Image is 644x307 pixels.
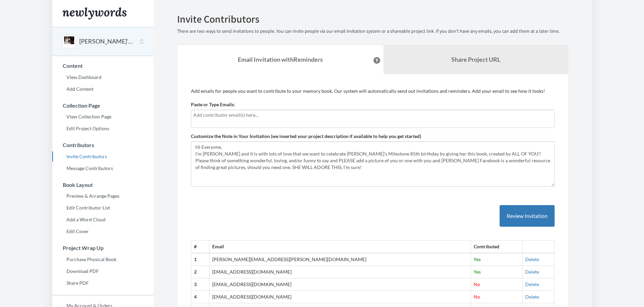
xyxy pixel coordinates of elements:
[52,112,153,122] a: View Collection Page
[52,226,153,236] a: Edit Cover
[52,215,153,225] a: Add a Word Cloud
[191,101,235,108] label: Paste or Type Emails:
[79,37,134,46] button: [PERSON_NAME]'S 85th BIRTHDAY
[52,163,153,173] a: Message Contributors
[53,182,153,188] h3: Book Layout
[525,294,539,300] a: Delete
[53,63,153,69] h3: Content
[474,269,481,275] span: Yes
[177,28,568,35] p: There are two ways to send invitations to people. You can invite people via our email invitation ...
[52,254,153,264] a: Purchase Physical Book
[52,84,153,94] a: Add Content
[209,278,471,291] td: [EMAIL_ADDRESS][DOMAIN_NAME]
[52,123,153,134] a: Edit Project Options
[474,281,480,287] span: No
[52,266,153,276] a: Download PDF
[191,141,555,187] textarea: Hi Everyone, I'm [PERSON_NAME] and it is with lots of love that we want to celebrate [PERSON_NAME...
[209,266,471,278] td: [EMAIL_ADDRESS][DOMAIN_NAME]
[474,294,480,300] span: No
[191,278,209,291] th: 3
[474,256,481,262] span: Yes
[53,103,153,109] h3: Collection Page
[525,281,539,287] a: Delete
[525,269,539,275] a: Delete
[53,245,153,251] h3: Project Wrap Up
[209,291,471,303] td: [EMAIL_ADDRESS][DOMAIN_NAME]
[209,241,471,253] th: Email
[62,7,127,20] img: Newlywords logo
[500,205,555,227] button: Review Invitation
[191,133,421,140] label: Customize the Note in Your Invitation (we inserted your project description if available to help ...
[52,191,153,201] a: Preview & Arrange Pages
[193,111,551,119] input: Add contributor email(s) here...
[52,278,153,288] a: Share PDF
[209,253,471,266] td: [PERSON_NAME][EMAIL_ADDRESS][PERSON_NAME][DOMAIN_NAME]
[177,13,568,25] h2: Invite Contributors
[52,203,153,213] a: Edit Contributor List
[451,56,500,63] b: Share Project URL
[191,253,209,266] th: 1
[191,241,209,253] th: #
[238,56,323,63] strong: Email Invitation with Reminders
[525,256,539,262] a: Delete
[191,291,209,303] th: 4
[471,241,522,253] th: Contributed
[191,88,555,94] p: Add emails for people you want to contribute to your memory book. Our system will automatically s...
[191,266,209,278] th: 2
[52,72,153,82] a: View Dashboard
[52,151,153,162] a: Invite Contributors
[53,142,153,148] h3: Contributors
